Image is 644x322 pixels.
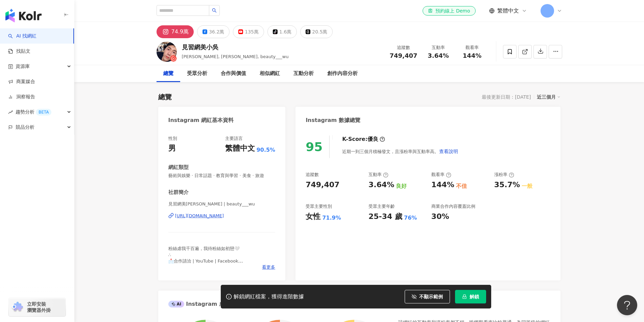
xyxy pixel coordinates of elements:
[262,264,275,270] span: 看更多
[260,70,280,78] div: 相似網紅
[306,172,319,178] div: 追蹤數
[426,44,451,51] div: 互動率
[187,70,207,78] div: 受眾分析
[175,213,224,219] div: [URL][DOMAIN_NAME]
[327,70,358,78] div: 創作內容分析
[16,120,34,135] span: 競品分析
[8,78,35,85] a: 商案媒合
[312,27,327,36] div: 20.5萬
[497,7,519,15] span: 繁體中文
[423,6,475,16] a: 預約線上 Demo
[168,164,189,171] div: 網紅類型
[367,135,378,143] div: 優良
[209,27,224,36] div: 36.2萬
[404,214,417,222] div: 76%
[368,203,395,209] div: 受眾主要年齡
[257,146,276,154] span: 90.5%
[168,117,234,124] div: Instagram 網紅基本資料
[27,301,51,313] span: 立即安裝 瀏覽器外掛
[396,182,407,190] div: 良好
[16,59,30,74] span: 資源庫
[431,180,454,190] div: 144%
[16,104,51,120] span: 趨勢分析
[197,25,230,38] button: 36.2萬
[431,212,449,222] div: 30%
[11,302,24,313] img: chrome extension
[494,180,520,190] div: 35.7%
[390,44,418,51] div: 追蹤數
[463,52,482,59] span: 144%
[168,246,251,282] span: 粉絲虐我千百遍，我待粉絲如初戀🤍 ∴ 📩合作請洽 | YouTube | Facebook 🔺[EMAIL_ADDRESS][DOMAIN_NAME] ∴ ▼訂閱Youtube
[300,25,333,38] button: 20.5萬
[168,189,189,196] div: 社群簡介
[494,172,514,178] div: 漲粉率
[171,27,189,36] div: 74.9萬
[456,182,467,190] div: 不佳
[405,290,450,303] button: 不顯示範例
[168,213,276,219] a: [URL][DOMAIN_NAME]
[306,212,320,222] div: 女性
[428,7,470,14] div: 預約線上 Demo
[168,143,176,154] div: 男
[225,135,243,142] div: 主要語言
[459,44,485,51] div: 觀看率
[322,214,341,222] div: 71.9%
[168,201,276,207] span: 見習網美[PERSON_NAME] | beauty___wu
[9,298,66,316] a: chrome extension立即安裝 瀏覽器外掛
[157,25,194,38] button: 74.9萬
[368,212,402,222] div: 25-34 歲
[537,93,560,101] div: 近三個月
[182,54,289,59] span: [PERSON_NAME], [PERSON_NAME], beauty___wu
[470,294,479,299] span: 解鎖
[225,143,255,154] div: 繁體中文
[163,70,173,78] div: 總覽
[342,145,458,158] div: 近期一到三個月積極發文，且漲粉率與互動率高。
[157,42,177,62] img: KOL Avatar
[431,172,451,178] div: 觀看率
[439,145,458,158] button: 查看說明
[306,203,332,209] div: 受眾主要性別
[279,27,291,36] div: 1.6萬
[8,48,30,55] a: 找貼文
[5,9,42,22] img: logo
[306,117,360,124] div: Instagram 數據總覽
[368,172,388,178] div: 互動率
[522,182,532,190] div: 一般
[168,173,276,179] span: 藝術與娛樂 · 日常話題 · 教育與學習 · 美食 · 旅遊
[212,8,217,13] span: search
[8,33,37,40] a: searchAI 找網紅
[267,25,297,38] button: 1.6萬
[233,25,264,38] button: 135萬
[234,293,304,300] div: 解鎖網紅檔案，獲得進階數據
[431,203,475,209] div: 商業合作內容覆蓋比例
[306,140,323,154] div: 95
[390,52,418,59] span: 749,407
[8,110,13,115] span: rise
[182,43,289,51] div: 見習網美小吳
[428,52,449,59] span: 3.64%
[293,70,314,78] div: 互動分析
[36,109,51,116] div: BETA
[168,135,177,142] div: 性別
[306,180,339,190] div: 749,407
[439,149,458,154] span: 查看說明
[462,294,467,299] span: lock
[482,94,531,100] div: 最後更新日期：[DATE]
[245,27,259,36] div: 135萬
[158,92,172,102] div: 總覽
[419,294,443,299] span: 不顯示範例
[455,290,486,303] button: 解鎖
[221,70,246,78] div: 合作與價值
[8,94,35,100] a: 洞察報告
[342,135,385,143] div: K-Score :
[368,180,394,190] div: 3.64%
